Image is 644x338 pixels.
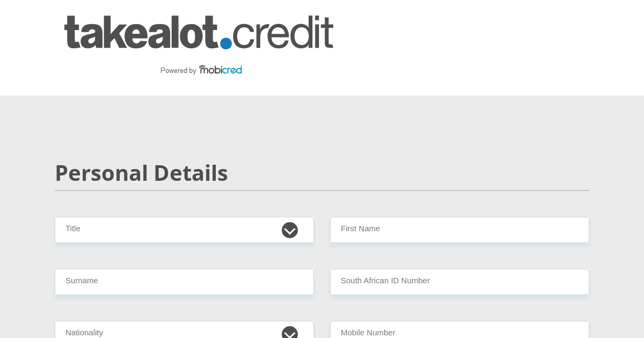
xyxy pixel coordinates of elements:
h2: Personal Details [55,160,589,186]
input: First Name [330,217,589,243]
input: Surname [55,269,314,295]
img: takealot_credit logo [64,16,333,80]
input: ID Number [330,269,589,295]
